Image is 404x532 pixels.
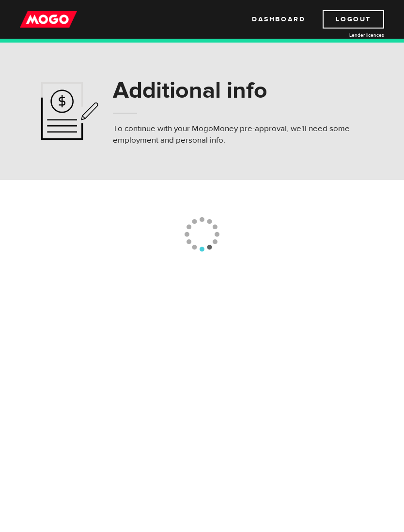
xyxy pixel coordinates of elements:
[311,31,384,39] a: Lender licences
[113,123,363,146] p: To continue with your MogoMoney pre-approval, we'll need some employment and personal info.
[113,78,363,103] h1: Additional info
[20,10,77,29] img: mogo_logo-11ee424be714fa7cbb0f0f49df9e16ec.png
[41,82,99,140] img: application-ef4f7aff46a5c1a1d42a38d909f5b40b.svg
[323,10,384,29] a: Logout
[184,180,220,289] img: loading-colorWheel_medium.gif
[252,10,305,29] a: Dashboard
